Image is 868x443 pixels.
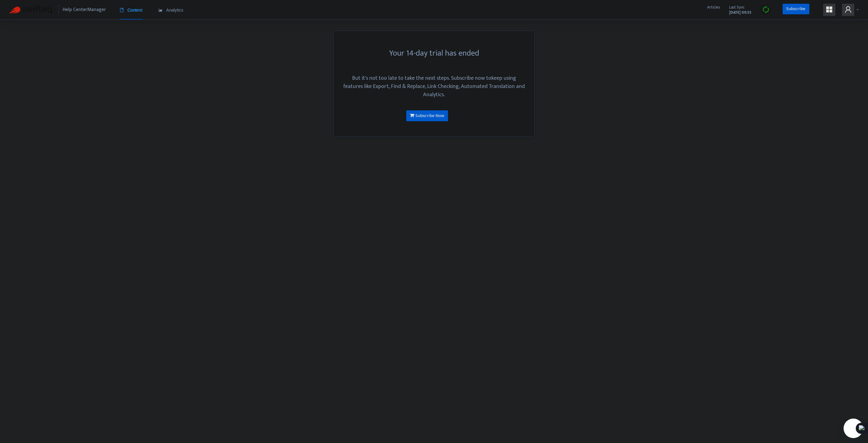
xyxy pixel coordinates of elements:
[120,8,124,12] span: book
[120,8,143,13] span: Content
[844,419,863,438] iframe: Button to launch messaging window
[406,110,448,121] a: Subscribe Now
[343,74,525,99] div: But it's not too late to take the next steps. Subscribe now to keep using features like Export, F...
[158,8,163,12] span: area-chart
[63,4,106,16] span: Help Center Manager
[844,6,852,13] span: user
[729,9,751,16] strong: [DATE] 09:55
[707,4,720,11] span: Articles
[762,6,770,13] img: sync.dc5367851b00ba804db3.png
[783,4,809,15] a: Subscribe
[826,6,833,13] span: appstore
[9,5,52,14] img: Swifteq
[729,4,745,11] span: Last Sync
[343,49,525,58] h3: Your 14-day trial has ended
[158,8,183,13] span: Analytics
